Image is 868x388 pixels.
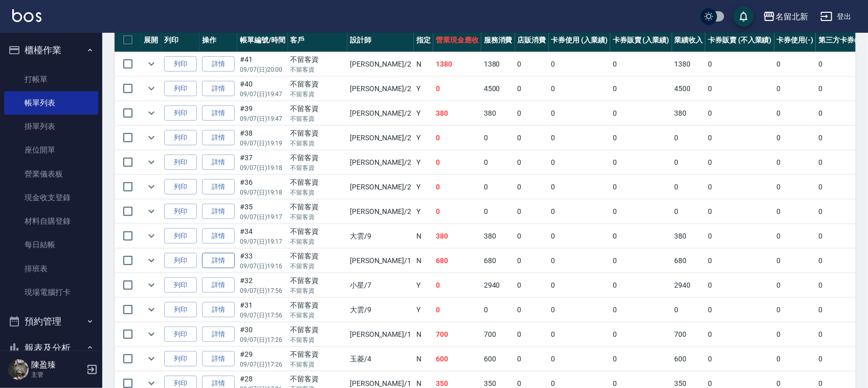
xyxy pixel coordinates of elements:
[774,52,816,76] td: 0
[549,52,611,76] td: 0
[433,298,481,322] td: 0
[144,253,159,268] button: expand row
[347,347,414,371] td: 玉菱 /4
[774,322,816,347] td: 0
[672,249,706,273] td: 680
[164,130,197,146] button: 列印
[774,175,816,199] td: 0
[705,200,774,224] td: 0
[291,360,345,369] p: 不留客資
[414,52,433,76] td: N
[705,77,774,101] td: 0
[291,212,345,222] p: 不留客資
[733,6,754,27] button: save
[144,302,159,317] button: expand row
[291,153,345,163] div: 不留客資
[705,298,774,322] td: 0
[481,28,515,52] th: 服務消費
[610,298,672,322] td: 0
[774,150,816,175] td: 0
[515,273,549,297] td: 0
[610,347,672,371] td: 0
[610,322,672,347] td: 0
[481,322,515,347] td: 700
[705,126,774,150] td: 0
[347,101,414,125] td: [PERSON_NAME] /2
[774,249,816,273] td: 0
[240,65,285,74] p: 09/07 (日) 20:00
[515,298,549,322] td: 0
[141,28,162,52] th: 展開
[31,360,83,370] h5: 陳盈臻
[433,101,481,125] td: 380
[705,273,774,297] td: 0
[610,150,672,175] td: 0
[202,179,235,195] a: 詳情
[433,150,481,175] td: 0
[240,360,285,369] p: 09/07 (日) 17:26
[433,347,481,371] td: 600
[774,347,816,371] td: 0
[240,90,285,99] p: 09/07 (日) 19:47
[291,79,345,90] div: 不留客資
[240,212,285,222] p: 09/07 (日) 19:17
[347,224,414,248] td: 大雲 /9
[549,347,611,371] td: 0
[291,188,345,197] p: 不留客資
[610,126,672,150] td: 0
[237,101,288,125] td: #39
[347,249,414,273] td: [PERSON_NAME] /1
[433,200,481,224] td: 0
[672,322,706,347] td: 700
[816,101,865,125] td: 0
[162,28,199,52] th: 列印
[347,298,414,322] td: 大雲 /9
[144,155,159,170] button: expand row
[237,322,288,347] td: #30
[610,224,672,248] td: 0
[705,224,774,248] td: 0
[774,200,816,224] td: 0
[291,349,345,360] div: 不留客資
[164,204,197,220] button: 列印
[549,150,611,175] td: 0
[816,52,865,76] td: 0
[202,302,235,318] a: 詳情
[240,286,285,295] p: 09/07 (日) 17:56
[515,175,549,199] td: 0
[672,101,706,125] td: 380
[144,228,159,244] button: expand row
[144,81,159,96] button: expand row
[237,249,288,273] td: #33
[4,68,98,91] a: 打帳單
[291,226,345,237] div: 不留客資
[672,175,706,199] td: 0
[4,281,98,304] a: 現場電腦打卡
[144,179,159,195] button: expand row
[199,28,237,52] th: 操作
[291,163,345,173] p: 不留客資
[816,200,865,224] td: 0
[4,257,98,281] a: 排班表
[4,162,98,186] a: 營業儀表板
[237,52,288,76] td: #41
[433,77,481,101] td: 0
[4,335,98,361] button: 報表及分析
[237,298,288,322] td: #31
[164,105,197,121] button: 列印
[164,253,197,269] button: 列印
[481,273,515,297] td: 2940
[291,202,345,212] div: 不留客資
[291,374,345,384] div: 不留客資
[4,209,98,233] a: 材料自購登錄
[4,115,98,138] a: 掛單列表
[291,311,345,320] p: 不留客資
[549,77,611,101] td: 0
[291,90,345,99] p: 不留客資
[433,126,481,150] td: 0
[291,237,345,246] p: 不留客資
[347,77,414,101] td: [PERSON_NAME] /2
[291,335,345,344] p: 不留客資
[672,200,706,224] td: 0
[774,126,816,150] td: 0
